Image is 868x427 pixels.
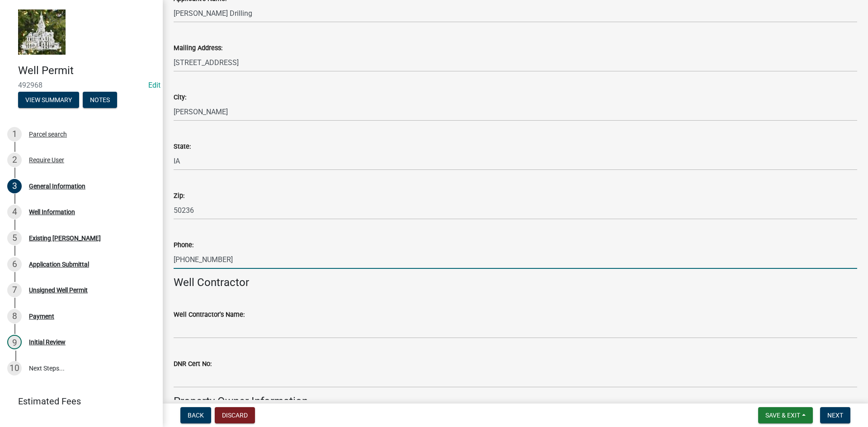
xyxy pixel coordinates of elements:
div: Application Submittal [29,261,89,267]
a: Edit [148,81,160,89]
div: Well Information [29,209,75,215]
div: General Information [29,183,85,189]
div: 10 [7,361,22,375]
div: Require User [29,157,64,163]
div: 5 [7,231,22,245]
label: Phone: [174,242,193,249]
div: Existing [PERSON_NAME] [29,235,101,241]
button: Notes [83,92,117,108]
button: Back [180,407,211,423]
h4: Well Contractor [174,276,857,289]
div: 8 [7,309,22,324]
button: Discard [215,407,255,423]
label: Zip: [174,193,184,199]
h4: Property Owner Information [174,395,857,408]
div: 3 [7,179,22,193]
wm-modal-confirm: Summary [18,97,79,104]
div: 9 [7,335,22,349]
label: Mailing Address: [174,45,222,52]
div: 6 [7,257,22,272]
button: Save & Exit [758,407,813,423]
span: 492968 [18,81,145,89]
h4: Well Permit [18,64,156,77]
button: Next [820,407,850,423]
label: State: [174,144,191,150]
span: Next [827,412,843,419]
img: Marshall County, Iowa [18,9,66,55]
div: 1 [7,127,22,141]
wm-modal-confirm: Edit Application Number [148,81,160,89]
div: Unsigned Well Permit [29,287,88,293]
div: 7 [7,283,22,297]
label: Well Contractor's Name: [174,312,245,318]
a: Estimated Fees [7,392,148,410]
div: Parcel search [29,131,67,137]
div: 2 [7,153,22,167]
div: Initial Review [29,339,66,345]
span: Back [188,412,204,419]
span: Save & Exit [765,412,800,419]
button: View Summary [18,92,79,108]
div: 4 [7,205,22,219]
label: City: [174,94,186,101]
wm-modal-confirm: Notes [83,97,117,104]
div: Payment [29,313,54,319]
label: DNR Cert No: [174,361,212,367]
